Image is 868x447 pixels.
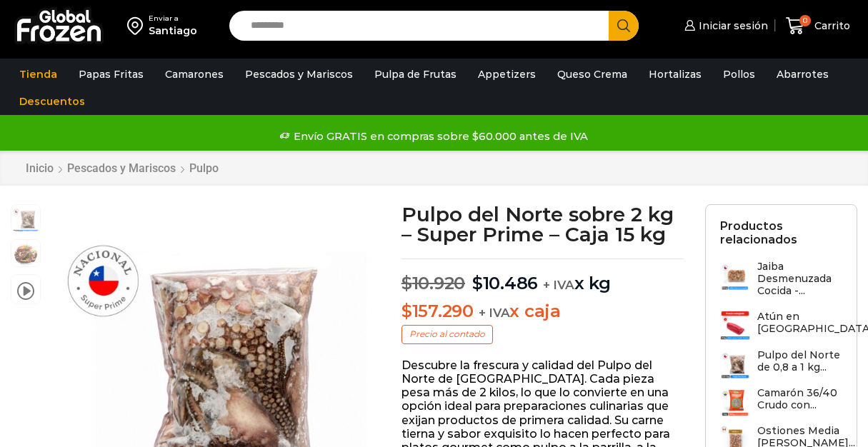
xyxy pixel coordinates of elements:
[782,9,854,43] a: 0 Carrito
[799,15,811,26] span: 0
[472,273,538,293] bdi: 10.486
[401,273,465,293] bdi: 10.920
[149,14,197,24] div: Enviar a
[757,349,842,373] h3: Pulpo del Norte de 0,8 a 1 kg...
[720,349,842,380] a: Pulpo del Norte de 0,8 a 1 kg...
[720,387,842,418] a: Camarón 36/40 Crudo con...
[642,61,709,88] a: Hortalizas
[811,19,850,33] span: Carrito
[149,24,197,38] div: Santiago
[367,61,464,88] a: Pulpa de Frutas
[189,161,219,175] a: Pulpo
[401,273,412,293] span: $
[716,61,762,88] a: Pollos
[757,261,842,296] h3: Jaiba Desmenuzada Cocida -...
[401,301,412,321] span: $
[401,325,493,343] p: Precio al contado
[238,61,360,88] a: Pescados y Mariscos
[472,273,483,293] span: $
[25,161,54,175] a: Inicio
[158,61,231,88] a: Camarones
[11,205,40,233] span: Pulpo-super-prime-1
[720,219,842,246] h2: Productos relacionados
[12,88,92,115] a: Descuentos
[695,19,768,33] span: Iniciar sesión
[479,306,510,320] span: + IVA
[127,14,149,38] img: address-field-icon.svg
[543,278,574,292] span: + IVA
[401,301,474,321] bdi: 157.290
[66,161,176,175] a: Pescados y Mariscos
[401,258,684,294] p: x kg
[609,11,639,41] button: Search button
[11,240,40,268] span: pulpo-
[720,261,842,303] a: Jaiba Desmenuzada Cocida -...
[12,61,64,88] a: Tienda
[71,61,151,88] a: Papas Fritas
[757,387,842,411] h3: Camarón 36/40 Crudo con...
[25,161,219,175] nav: Breadcrumb
[471,61,543,88] a: Appetizers
[401,204,684,244] h1: Pulpo del Norte sobre 2 kg – Super Prime – Caja 15 kg
[681,11,768,40] a: Iniciar sesión
[769,61,836,88] a: Abarrotes
[401,301,684,322] p: x caja
[550,61,634,88] a: Queso Crema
